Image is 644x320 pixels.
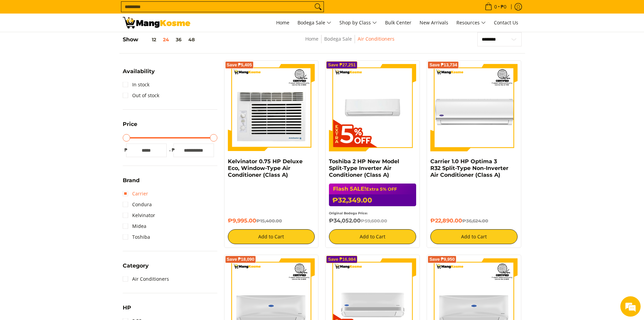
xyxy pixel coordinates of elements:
[273,14,293,32] a: Home
[228,217,315,224] h6: ₱9,995.00
[111,3,127,20] div: Minimize live chat window
[123,79,149,90] a: In stock
[313,2,324,12] button: Search
[483,3,508,10] span: •
[328,257,356,261] span: Save ₱16,984
[256,218,282,223] del: ₱15,400.00
[185,37,198,42] button: 48
[430,158,508,178] a: Carrier 1.0 HP Optima 3 R32 Split-Type Non-Inverter Air Conditioner (Class A)
[123,90,159,101] a: Out of stock
[430,229,518,244] button: Add to Cart
[294,14,335,32] a: Bodega Sale
[329,211,368,215] small: Original Bodega Price:
[328,63,356,67] span: Save ₱27,251
[453,14,489,32] a: Resources
[123,263,149,269] span: Category
[160,37,172,42] button: 24
[123,305,131,311] span: HP
[456,19,486,27] span: Resources
[358,36,395,42] a: Air Conditioners
[197,14,522,32] nav: Main Menu
[430,64,518,151] img: Carrier 1.0 HP Optima 3 R32 Split-Type Non-Inverter Air Conditioner (Class A)
[35,38,114,47] div: Chat with us now
[227,257,255,261] span: Save ₱18,090
[382,14,415,32] a: Bulk Center
[385,19,411,26] span: Bulk Center
[494,19,518,26] span: Contact Us
[462,218,488,223] del: ₱36,624.00
[429,63,457,67] span: Save ₱13,734
[123,210,155,221] a: Kelvinator
[297,19,331,27] span: Bodega Sale
[123,188,148,199] a: Carrier
[123,69,155,74] span: Availability
[123,122,137,132] summary: Open
[493,4,498,9] span: 0
[123,122,137,127] span: Price
[324,36,352,42] a: Bodega Sale
[329,158,399,178] a: Toshiba 2 HP New Model Split-Type Inverter Air Conditioner (Class A)
[123,17,190,28] img: Bodega Sale Aircon l Mang Kosme: Home Appliances Warehouse Sale Condura | Page 2
[3,185,129,209] textarea: Type your message and hit 'Enter'
[339,19,377,27] span: Shop by Class
[123,232,150,242] a: Toshiba
[39,85,93,154] span: We're online!
[361,218,387,223] del: ₱59,600.00
[170,147,177,153] span: ₱
[276,19,289,26] span: Home
[228,229,315,244] button: Add to Cart
[123,178,140,188] summary: Open
[123,263,149,274] summary: Open
[228,64,315,151] img: Kelvinator 0.75 HP Deluxe Eco, Window-Type Air Conditioner (Class A)
[123,36,198,43] h5: Show
[172,37,185,42] button: 36
[228,158,303,178] a: Kelvinator 0.75 HP Deluxe Eco, Window-Type Air Conditioner (Class A)
[500,4,507,9] span: ₱0
[416,14,452,32] a: New Arrivals
[336,14,380,32] a: Shop by Class
[305,36,318,42] a: Home
[123,274,169,284] a: Air Conditioners
[227,63,252,67] span: Save ₱5,405
[123,69,155,79] summary: Open
[123,221,146,232] a: Midea
[491,14,522,32] a: Contact Us
[258,35,442,50] nav: Breadcrumbs
[329,64,416,151] img: Toshiba 2 HP New Model Split-Type Inverter Air Conditioner (Class A)
[138,37,160,42] button: 12
[123,178,140,183] span: Brand
[123,199,152,210] a: Condura
[430,217,518,224] h6: ₱22,890.00
[429,257,455,261] span: Save ₱9,950
[329,229,416,244] button: Add to Cart
[329,194,416,206] h6: ₱32,349.00
[123,147,129,153] span: ₱
[420,19,448,26] span: New Arrivals
[329,217,416,224] h6: ₱34,052.00
[123,305,131,316] summary: Open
